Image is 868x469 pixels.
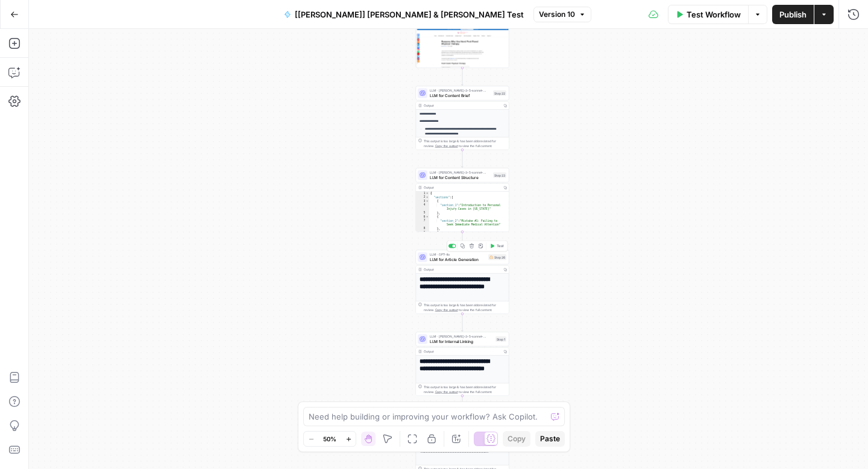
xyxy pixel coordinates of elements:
span: LLM for Article Generation [430,256,486,262]
g: Edge from step_1 to step_28 [462,396,464,414]
div: 6 [416,215,429,219]
span: Toggle code folding, rows 2 through 24 [426,195,429,200]
button: Paste [535,431,565,447]
button: Version 10 [533,7,591,22]
span: LLM · [PERSON_NAME]-3-5-sonnet-20240620 [430,170,491,175]
div: 8 [416,227,429,231]
span: LLM · [PERSON_NAME]-3-5-sonnet-20240620 [430,334,493,339]
span: 50% [323,434,336,444]
span: Copy the output [435,308,458,312]
div: 1 [416,192,429,196]
div: 3 [416,200,429,204]
span: LLM for Content Structure [430,174,491,180]
div: Step 26 [488,254,506,260]
div: LLM · [PERSON_NAME]-3-5-sonnet-20240620LLM for Internal LinkingStep 1Output**** **** **** **** **... [416,332,509,396]
span: LLM · GPT-4o [430,252,486,257]
span: Version 10 [539,9,575,20]
span: LLM · [PERSON_NAME]-3-5-sonnet-20240620 [430,88,491,93]
div: LLM · [PERSON_NAME]-3-5-sonnet-20240620LLM for Content StructureStep 23Output{ "sections":[ { "se... [416,168,509,232]
span: Test [497,244,504,249]
button: Test [488,242,506,250]
div: 5 [416,211,429,215]
button: Test Workflow [668,5,748,24]
div: Step 23 [493,172,506,178]
button: Copy [503,431,530,447]
span: Copy the output [435,390,458,394]
span: Toggle code folding, rows 1 through 25 [426,192,429,196]
div: 2 [416,195,429,200]
div: 4 [416,203,429,211]
span: LLM for Content Brief [430,92,491,98]
div: Output [424,349,500,354]
div: This output is too large & has been abbreviated for review. to view the full content. [424,385,506,394]
div: Output [424,103,500,108]
span: Toggle code folding, rows 6 through 8 [426,215,429,219]
span: Copy [508,433,526,444]
span: Toggle code folding, rows 3 through 5 [426,200,429,204]
div: 7 [416,219,429,227]
span: Paste [540,433,560,444]
div: Output [424,267,500,272]
div: Step 1 [495,336,506,342]
span: Publish [779,8,807,20]
div: This output is too large & has been abbreviated for review. to view the full content. [424,303,506,312]
g: Edge from step_26 to step_1 [462,314,464,332]
g: Edge from step_4 to step_22 [462,68,464,86]
span: Toggle code folding, rows 9 through 11 [426,231,429,235]
img: travelinginheels_com_reasons_why_you_need_post_tra_e2199626b3dd.png [416,28,509,75]
div: 9 [416,231,429,235]
div: Output [424,185,500,190]
span: Test Workflow [687,8,741,20]
button: Publish [772,5,814,24]
span: [[PERSON_NAME]] [PERSON_NAME] & [PERSON_NAME] Test [295,8,524,20]
div: This output is too large & has been abbreviated for review. to view the full content. [424,139,506,148]
div: LLM · [PERSON_NAME]-3-5-sonnet-20240620LLM for Content BriefStep 22Output**** **** ******** **** ... [416,86,509,150]
button: [[PERSON_NAME]] [PERSON_NAME] & [PERSON_NAME] Test [277,5,531,24]
g: Edge from step_23 to step_26 [462,232,464,250]
div: Step 22 [493,90,506,96]
span: LLM for Internal Linking [430,338,493,344]
g: Edge from step_22 to step_23 [462,150,464,168]
span: Copy the output [435,144,458,148]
